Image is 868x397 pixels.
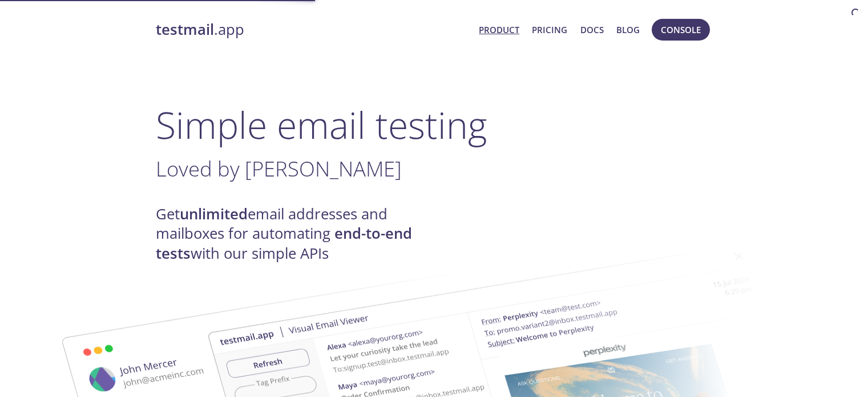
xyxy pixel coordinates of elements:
a: Product [479,22,519,37]
strong: testmail [156,19,214,39]
a: Docs [580,22,604,37]
strong: end-to-end tests [156,223,412,263]
h4: Get email addresses and mailboxes for automating with our simple APIs [156,204,434,263]
a: testmail.app [156,20,470,39]
h1: Simple email testing [156,103,713,147]
a: Blog [616,22,640,37]
a: Pricing [532,22,567,37]
strong: unlimited [180,204,248,224]
span: Loved by [PERSON_NAME] [156,154,402,183]
span: Console [661,22,701,37]
button: Console [652,19,710,41]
